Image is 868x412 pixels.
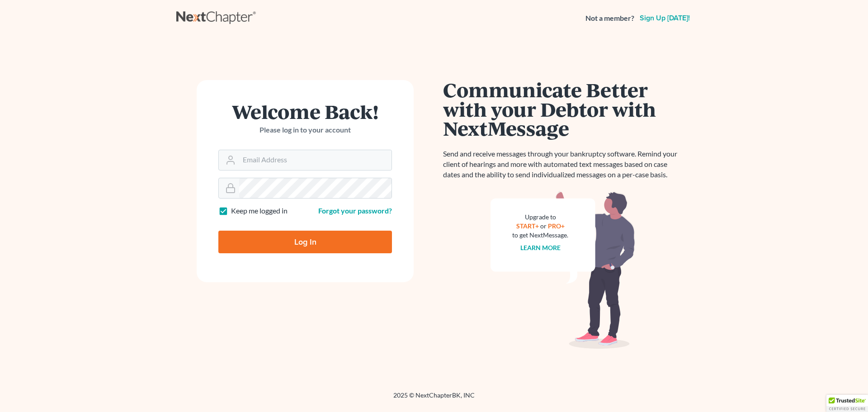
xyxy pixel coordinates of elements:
[638,14,692,22] a: Sign up [DATE]!
[516,222,539,230] a: START+
[443,80,683,138] h1: Communicate Better with your Debtor with NextMessage
[318,206,392,215] a: Forgot your password?
[826,395,868,412] div: TrustedSite Certified
[512,231,568,240] div: to get NextMessage.
[540,222,547,230] span: or
[218,125,392,135] p: Please log in to your account
[443,149,683,180] p: Send and receive messages through your bankruptcy software. Remind your client of hearings and mo...
[239,150,392,170] input: Email Address
[585,13,634,24] strong: Not a member?
[548,222,565,230] a: PRO+
[512,213,568,222] div: Upgrade to
[231,206,288,216] label: Keep me logged in
[520,244,561,251] a: Learn more
[491,191,635,349] img: nextmessage_bg-59042aed3d76b12b5cd301f8e5b87938c9018125f34e5fa2b7a6b67550977c72.svg
[218,102,392,121] h1: Welcome Back!
[218,231,392,253] input: Log In
[176,391,692,407] div: 2025 © NextChapterBK, INC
